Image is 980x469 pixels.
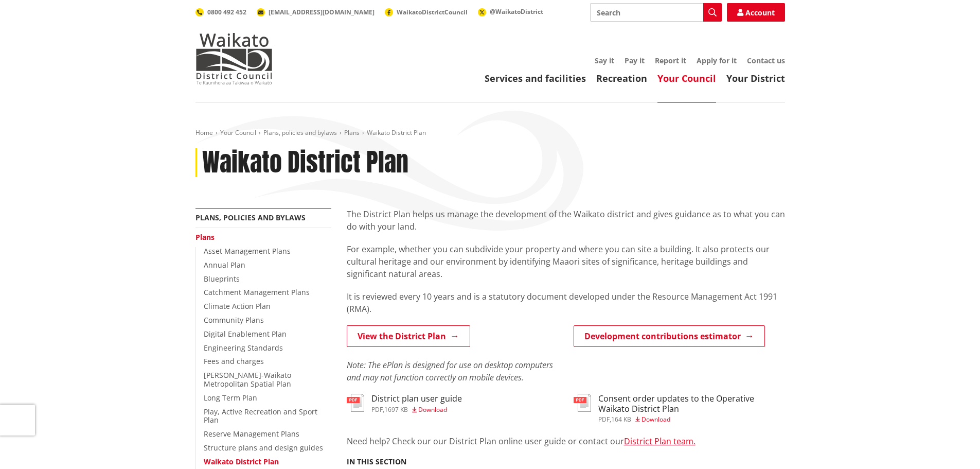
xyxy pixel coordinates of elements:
span: @WaikatoDistrict [490,7,543,16]
a: Say it [595,56,614,65]
span: [EMAIL_ADDRESS][DOMAIN_NAME] [269,8,375,16]
img: document-pdf.svg [574,394,591,412]
em: Note: The ePlan is designed for use on desktop computers and may not function correctly on mobile... [347,359,553,383]
span: pdf [371,405,383,414]
a: [PERSON_NAME]-Waikato Metropolitan Spatial Plan [204,370,291,389]
span: Download [418,405,447,414]
nav: breadcrumb [195,129,785,137]
a: Long Term Plan [204,393,257,403]
h3: Consent order updates to the Operative Waikato District Plan [598,394,785,413]
h3: District plan user guide [371,394,462,404]
p: It is reviewed every 10 years and is a statutory document developed under the Resource Management... [347,290,785,315]
span: Waikato District Plan [367,128,426,137]
div: , [371,407,462,413]
a: Climate Action Plan [204,301,271,311]
a: Report it [655,56,686,65]
a: 0800 492 452 [195,8,246,16]
a: Services and facilities [485,72,586,84]
a: Plans [344,128,360,137]
span: pdf [598,415,610,424]
a: @WaikatoDistrict [478,7,543,16]
a: View the District Plan [347,325,470,347]
h1: Waikato District Plan [202,148,408,178]
a: Recreation [596,72,647,84]
span: Download [642,415,670,424]
a: Annual Plan [204,260,245,270]
a: Your District [726,72,785,84]
p: The District Plan helps us manage the development of the Waikato district and gives guidance as t... [347,208,785,233]
a: Asset Management Plans [204,246,291,256]
a: Your Council [657,72,716,84]
a: District plan user guide pdf,1697 KB Download [347,394,462,412]
span: 164 KB [611,415,631,424]
a: Plans, policies and bylaws [195,213,306,222]
h5: In this section [347,458,406,466]
a: Account [727,3,785,22]
span: 0800 492 452 [207,8,246,16]
a: Plans, policies and bylaws [263,128,337,137]
input: Search input [590,3,722,22]
div: , [598,416,785,423]
a: Development contributions estimator [574,325,765,347]
a: Home [195,128,213,137]
a: Your Council [220,128,256,137]
p: For example, whether you can subdivide your property and where you can site a building. It also p... [347,243,785,280]
a: Engineering Standards [204,343,283,353]
a: Structure plans and design guides [204,443,323,453]
img: Waikato District Council - Te Kaunihera aa Takiwaa o Waikato [195,33,273,84]
a: Pay it [625,56,645,65]
a: Reserve Management Plans [204,429,299,439]
span: WaikatoDistrictCouncil [397,8,468,16]
a: Plans [195,232,215,242]
a: Consent order updates to the Operative Waikato District Plan pdf,164 KB Download [574,394,785,422]
a: Contact us [747,56,785,65]
a: [EMAIL_ADDRESS][DOMAIN_NAME] [257,8,375,16]
a: Community Plans [204,315,264,325]
a: WaikatoDistrictCouncil [385,8,468,16]
a: Waikato District Plan [204,457,279,466]
img: document-pdf.svg [347,394,364,412]
a: Apply for it [697,56,737,65]
a: Digital Enablement Plan [204,329,287,339]
a: Blueprints [204,274,240,284]
a: Fees and charges [204,356,264,366]
a: District Plan team. [624,436,696,447]
a: Catchment Management Plans [204,287,310,297]
p: Need help? Check our our District Plan online user guide or contact our [347,435,785,447]
a: Play, Active Recreation and Sport Plan [204,407,317,425]
span: 1697 KB [384,405,408,414]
